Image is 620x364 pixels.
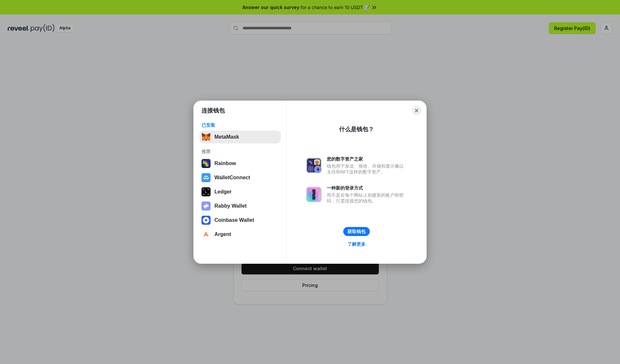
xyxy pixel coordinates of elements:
[200,131,281,143] button: MetaMask
[201,187,211,196] img: svg+xml,%3Csvg%20xmlns%3D%22http%3A%2F%2Fwww.w3.org%2F2000%2Fsvg%22%20width%3D%2228%22%20height%3...
[327,192,407,204] div: 而不是在每个网站上创建新的账户和密码，只需连接您的钱包。
[201,107,225,114] h1: 连接钱包
[306,187,322,202] img: svg+xml,%3Csvg%20xmlns%3D%22http%3A%2F%2Fwww.w3.org%2F2000%2Fsvg%22%20fill%3D%22none%22%20viewBox...
[327,185,407,191] div: 一种新的登录方式
[200,171,281,184] button: WalletConnect
[412,106,421,115] button: Close
[201,133,211,142] img: svg+xml,%3Csvg%20fill%3D%22none%22%20height%3D%2233%22%20viewBox%3D%220%200%2035%2033%22%20width%...
[344,240,369,248] a: 了解更多
[200,200,281,212] button: Rabby Wallet
[201,216,211,225] img: svg+xml,%3Csvg%20width%3D%2228%22%20height%3D%2228%22%20viewBox%3D%220%200%2028%2028%22%20fill%3D...
[306,158,322,173] img: svg+xml,%3Csvg%20xmlns%3D%22http%3A%2F%2Fwww.w3.org%2F2000%2Fsvg%22%20fill%3D%22none%22%20viewBox...
[214,175,250,181] div: WalletConnect
[214,189,232,195] div: Ledger
[327,163,407,175] div: 钱包用于发送、接收、存储和显示像以太坊和NFT这样的数字资产。
[327,156,407,162] div: 您的数字资产之家
[214,134,239,140] div: MetaMask
[339,125,374,133] div: 什么是钱包？
[201,159,211,168] img: svg+xml,%3Csvg%20width%3D%22120%22%20height%3D%22120%22%20viewBox%3D%220%200%20120%20120%22%20fil...
[200,185,281,198] button: Ledger
[201,122,279,128] div: 已安装
[347,229,366,234] div: 获取钱包
[214,231,231,237] div: Argent
[200,157,281,170] button: Rainbow
[200,214,281,227] button: Coinbase Wallet
[201,230,211,239] img: svg+xml,%3Csvg%20width%3D%2228%22%20height%3D%2228%22%20viewBox%3D%220%200%2028%2028%22%20fill%3D...
[201,202,211,211] img: svg+xml,%3Csvg%20xmlns%3D%22http%3A%2F%2Fwww.w3.org%2F2000%2Fsvg%22%20fill%3D%22none%22%20viewBox...
[201,173,211,182] img: svg+xml,%3Csvg%20width%3D%2228%22%20height%3D%2228%22%20viewBox%3D%220%200%2028%2028%22%20fill%3D...
[343,227,370,236] button: 获取钱包
[200,228,281,241] button: Argent
[214,217,254,223] div: Coinbase Wallet
[347,241,366,247] div: 了解更多
[201,149,279,154] div: 推荐
[214,203,247,209] div: Rabby Wallet
[214,161,236,166] div: Rainbow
